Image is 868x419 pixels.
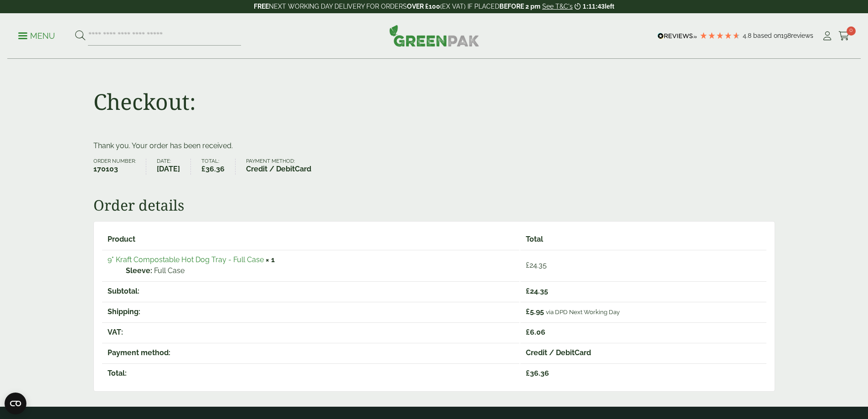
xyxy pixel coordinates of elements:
span: £ [526,369,530,378]
small: via DPD Next Working Day [546,308,620,316]
span: £ [526,261,529,269]
p: Menu [18,31,55,41]
li: Total: [201,159,236,175]
button: Open CMP widget [5,393,26,414]
span: 5.95 [526,307,544,316]
a: 9" Kraft Compostable Hot Dog Tray - Full Case [108,255,264,264]
span: 4.8 [743,32,753,39]
a: Menu [18,31,55,40]
i: My Account [822,31,833,41]
span: 198 [781,32,791,39]
strong: BEFORE 2 pm [499,3,540,10]
strong: OVER £100 [407,3,440,10]
strong: FREE [254,3,269,10]
strong: Sleeve: [126,265,152,276]
th: Product [102,230,520,249]
span: reviews [791,32,813,39]
span: £ [526,307,530,316]
strong: 170103 [93,164,136,175]
h2: Order details [93,197,775,214]
span: 6.06 [526,328,545,336]
h1: Checkout: [93,88,196,115]
strong: [DATE] [157,164,180,175]
img: REVIEWS.io [657,33,697,39]
span: left [605,3,614,10]
span: 0 [847,26,856,36]
img: GreenPak Supplies [389,25,479,47]
li: Date: [157,159,191,175]
span: £ [526,287,530,295]
span: Based on [753,32,781,39]
bdi: 36.36 [201,165,225,173]
th: Total [520,230,766,249]
th: Shipping: [102,302,520,321]
div: 4.79 Stars [699,31,740,40]
li: Order number: [93,159,147,175]
li: Payment method: [246,159,322,175]
p: Thank you. Your order has been received. [93,140,775,151]
span: £ [201,165,205,173]
span: 1:11:43 [583,3,605,10]
p: Full Case [126,265,514,276]
bdi: 24.35 [526,261,547,269]
th: VAT: [102,322,520,342]
a: See T&C's [542,3,573,10]
a: 0 [838,29,850,43]
th: Subtotal: [102,281,520,301]
strong: × 1 [266,255,275,264]
strong: Credit / DebitCard [246,164,311,175]
i: Cart [838,31,850,41]
span: 36.36 [526,369,549,378]
span: £ [526,328,530,336]
td: Credit / DebitCard [520,343,766,362]
th: Payment method: [102,343,520,362]
span: 24.35 [526,287,548,295]
th: Total: [102,363,520,383]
